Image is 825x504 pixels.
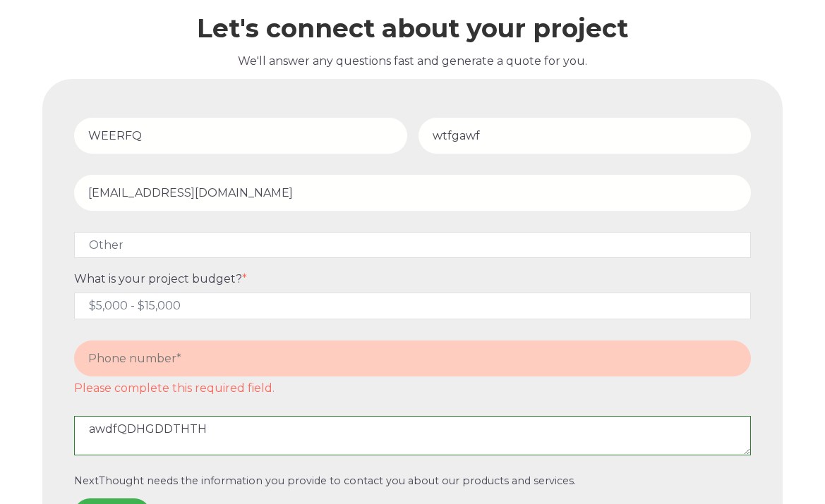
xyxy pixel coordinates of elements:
[42,52,783,70] p: We'll answer any questions fast and generate a quote for you.
[74,175,751,211] input: Email Address*
[74,340,751,376] input: Phone number*
[74,272,242,285] span: What is your project budget?
[74,382,751,395] label: Please complete this required field.
[74,118,407,154] input: First Name*
[74,475,751,487] p: NextThought needs the information you provide to contact you about our products and services.
[42,14,783,43] h2: Let's connect about your project
[74,416,751,455] textarea: awdfQDHGDDTHTH
[418,118,752,154] input: Last Name*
